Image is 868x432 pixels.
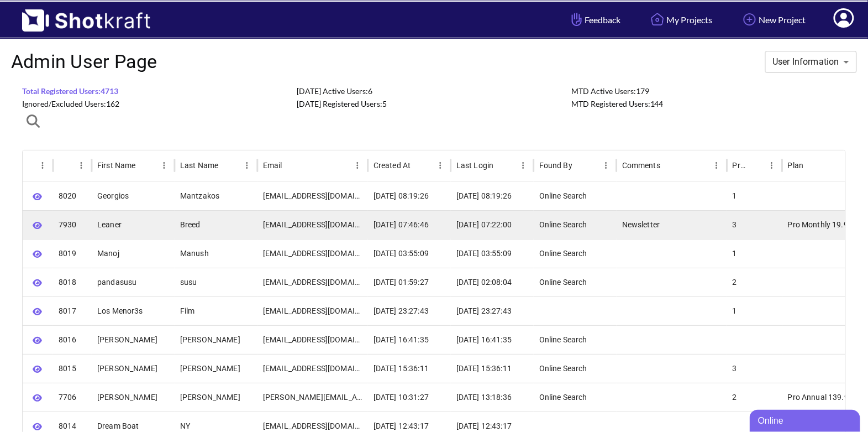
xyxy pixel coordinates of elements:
[53,239,92,268] div: 8019
[53,181,92,210] div: 8020
[283,158,299,173] button: Sort
[28,361,46,378] button: View
[22,99,119,108] span: Ignored/Excluded Users: 162
[60,158,75,173] button: Sort
[782,210,865,239] div: Pro Monthly 19.95
[257,268,368,296] div: nupandasusu@gmail.com
[750,408,862,432] iframe: chat widget
[92,354,175,383] div: elizabeth
[571,99,664,108] span: MTD Registered Users: 144
[257,383,368,412] div: james@disruptivela.com
[297,86,372,96] span: [DATE] Active Users: 6
[92,268,175,296] div: pandasusu
[35,158,50,173] button: Menu
[180,161,218,170] div: Last Name
[451,181,534,210] div: 2025-09-23 08:19:26
[534,181,617,210] div: Online Search
[433,158,448,173] button: Menu
[368,210,451,239] div: 2025-09-10 07:46:46
[571,86,649,96] span: MTD Active Users: 179
[28,389,46,407] button: View
[534,354,617,383] div: Online Search
[28,246,46,263] button: View
[73,158,89,173] button: Menu
[368,354,451,383] div: 2025-09-22 15:36:11
[727,383,782,412] div: 2
[175,210,257,239] div: Breed
[515,158,531,173] button: Menu
[368,383,451,412] div: 2025-08-04 10:31:27
[534,268,617,296] div: Online Search
[175,354,257,383] div: njuguna
[53,296,92,325] div: 8017
[11,50,157,74] h4: Admin User Page
[137,158,152,173] button: Sort
[175,383,257,412] div: Burke
[29,158,45,173] button: Sort
[53,354,92,383] div: 8015
[451,239,534,268] div: 2025-09-23 03:55:09
[92,325,175,354] div: Isabella
[92,296,175,325] div: Los Menor3s
[569,13,620,26] span: Feedback
[368,181,451,210] div: 2025-09-23 08:19:26
[257,325,368,354] div: westbrookisabella50@gmail.com
[805,158,820,173] button: Sort
[648,10,667,29] img: Home Icon
[97,161,136,170] div: First Name
[28,188,46,205] button: View
[534,239,617,268] div: Online Search
[534,383,617,412] div: Online Search
[598,158,614,173] button: Menu
[782,383,865,412] div: Pro Annual 139.95
[368,325,451,354] div: 2025-09-22 16:41:35
[257,181,368,210] div: gmantzak@gmail.com
[727,181,782,210] div: 1
[219,158,235,173] button: Sort
[368,268,451,296] div: 2025-09-23 01:59:27
[257,354,368,383] div: elizabethnjuguna@gmail.com
[22,86,118,96] span: Total Registered Users: 4713
[740,10,759,29] img: Add Icon
[622,161,660,170] div: Comments
[53,268,92,296] div: 8018
[451,383,534,412] div: 2025-09-22 13:18:36
[53,383,92,412] div: 7706
[28,217,46,234] button: View
[732,5,814,34] a: New Project
[297,99,387,108] span: [DATE] Registered Users: 5
[495,158,511,173] button: Sort
[788,161,804,170] div: Plan
[175,325,257,354] div: Westbrook
[350,158,365,173] button: Menu
[617,210,727,239] div: Newsletter
[534,210,617,239] div: Online Search
[569,10,585,29] img: Hand Icon
[451,325,534,354] div: 2025-09-22 16:41:35
[539,161,572,170] div: Found By
[263,161,282,170] div: Email
[175,239,257,268] div: Manush
[727,354,782,383] div: 3
[451,210,534,239] div: 2025-09-23 07:22:00
[92,181,175,210] div: Georgios
[92,210,175,239] div: Leaner
[451,354,534,383] div: 2025-09-22 15:36:11
[727,239,782,268] div: 1
[239,158,255,173] button: Menu
[28,332,46,349] button: View
[257,239,368,268] div: manojmanush7@gmail.com
[765,51,857,73] div: User Information
[373,161,411,170] div: Created At
[727,296,782,325] div: 1
[534,325,617,354] div: Online Search
[257,296,368,325] div: losmenor3sfilm@gmail.com
[257,210,368,239] div: info@leanerbreed.com
[175,296,257,325] div: Film
[92,239,175,268] div: Manoj
[640,5,721,34] a: My Projects
[175,181,257,210] div: Mantzakos
[156,158,172,173] button: Menu
[661,158,677,173] button: Sort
